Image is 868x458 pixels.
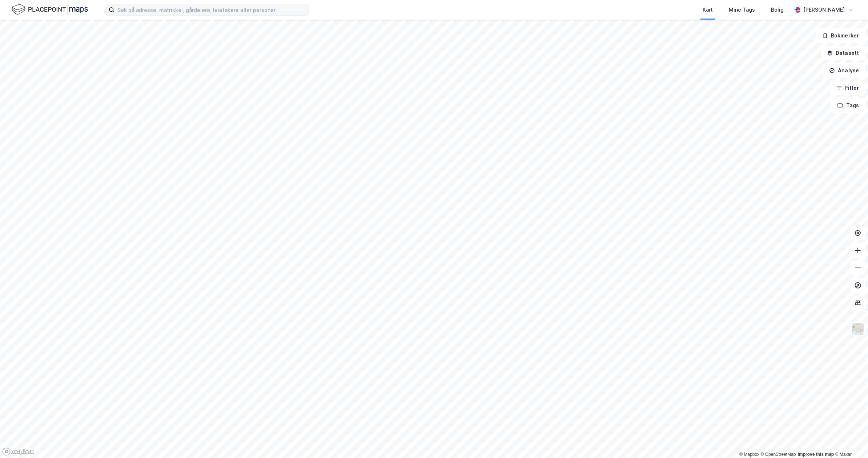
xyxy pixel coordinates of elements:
input: Søk på adresse, matrikkel, gårdeiere, leietakere eller personer [114,4,309,15]
iframe: Chat Widget [832,423,868,458]
div: Bolig [771,5,784,14]
img: logo.f888ab2527a4732fd821a326f86c7f29.svg [12,3,88,16]
div: Mine Tags [729,5,755,14]
div: [PERSON_NAME] [803,5,845,14]
div: Kart [703,5,713,14]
